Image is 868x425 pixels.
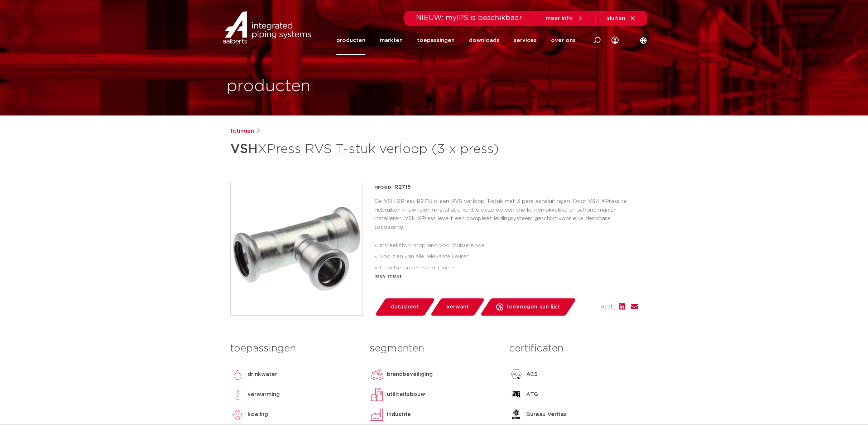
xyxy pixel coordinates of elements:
p: ACS [526,370,538,379]
a: verwant [430,298,485,316]
img: koeling [230,407,245,422]
h3: segmenten [370,341,498,356]
img: drinkwater [230,367,245,382]
strong: VSH [230,143,258,156]
a: datasheet [374,298,435,316]
div: my IPS [612,26,619,55]
span: verwant [446,301,469,313]
p: groep: R2715 [374,183,638,192]
span: NIEUW: myIPS is beschikbaar [416,14,522,22]
p: De VSH XPress R2715 is een RVS verloop T-stuk met 3 pers aansluitingen. Door VSH XPress te gebrui... [374,197,638,232]
h3: certificaten [509,341,638,356]
img: Product Image for VSH XPress RVS T-stuk verloop (3 x press) [231,183,363,315]
img: verwarming [230,387,245,402]
a: producten [336,26,365,55]
li: Leak Before Pressed-functie [380,263,638,274]
p: industrie [387,410,411,419]
span: datasheet [391,301,419,313]
img: brandbeveiliging [370,367,384,382]
span: deel: [601,303,613,311]
a: downloads [469,26,499,55]
h1: XPress RVS T-stuk verloop (3 x press) [230,138,499,160]
h3: toepassingen [230,341,359,356]
p: brandbeveiliging [387,370,433,379]
img: Bureau Veritas [509,407,523,422]
a: toepassingen [417,26,455,55]
img: industrie [370,407,384,422]
img: ACS [509,367,523,382]
a: over ons [551,26,576,55]
a: markten [380,26,403,55]
p: koeling [248,410,268,419]
a: services [514,26,537,55]
p: verwarming [248,390,280,399]
p: utiliteitsbouw [387,390,425,399]
li: voorzien van alle relevante keuren [380,251,638,263]
img: ATG [509,387,523,402]
span: meer info [546,15,573,21]
a: sluiten [607,15,636,22]
span: toevoegen aan lijst [506,301,560,313]
p: drinkwater [248,370,277,379]
p: ATG [526,390,538,399]
a: meer info [546,15,584,22]
img: utiliteitsbouw [370,387,384,402]
li: insteekstop: stoprand voor buisuiteinde [380,240,638,251]
nav: Menu [336,26,576,55]
a: fittingen [230,127,254,136]
span: sluiten [607,15,625,21]
div: lees meer [374,272,638,280]
h1: producten [226,75,311,98]
p: Bureau Veritas [526,410,567,419]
